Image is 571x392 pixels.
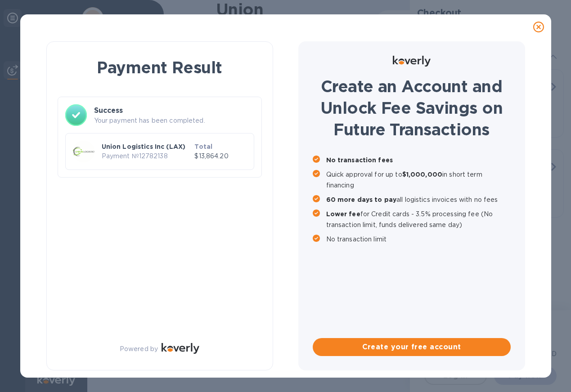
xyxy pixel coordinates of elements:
p: for Credit cards - 3.5% processing fee (No transaction limit, funds delivered same day) [326,209,511,230]
b: No transaction fees [326,156,393,164]
button: Create your free account [313,338,511,356]
h1: Payment Result [61,56,258,79]
p: No transaction limit [326,234,511,245]
p: Quick approval for up to in short term financing [326,169,511,191]
p: Union Logistics Inc (LAX) [102,142,191,151]
b: Total [194,143,212,150]
b: $1,000,000 [402,171,442,178]
p: Powered by [120,344,158,354]
img: Logo [393,56,431,67]
img: Logo [162,343,199,354]
b: 60 more days to pay [326,196,397,203]
span: Create your free account [320,342,504,352]
p: $13,864.20 [194,151,246,161]
h3: Success [94,105,254,116]
h1: Create an Account and Unlock Fee Savings on Future Transactions [313,76,511,140]
b: Lower fee [326,210,360,218]
p: all logistics invoices with no fees [326,194,511,205]
p: Payment № 12782138 [102,151,191,161]
p: Your payment has been completed. [94,116,254,125]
